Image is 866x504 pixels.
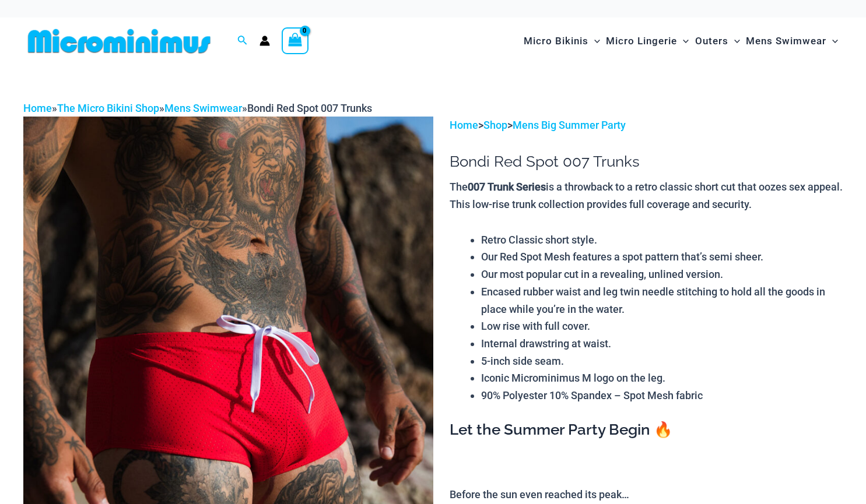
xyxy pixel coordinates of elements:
[247,102,372,114] span: Bondi Red Spot 007 Trunks
[237,34,248,48] a: Search icon link
[481,248,843,266] li: Our Red Spot Mesh features a spot pattern that’s semi sheer.
[481,318,843,335] li: Low rise with full cover.
[450,178,843,213] p: The is a throwback to a retro classic short cut that oozes sex appeal. This low-rise trunk collec...
[450,117,843,134] p: > >
[164,102,242,114] a: Mens Swimwear
[521,23,603,59] a: Micro BikinisMenu ToggleMenu Toggle
[481,231,843,249] li: Retro Classic short style.
[282,27,308,54] a: View Shopping Cart, empty
[23,28,215,54] img: MM SHOP LOGO FLAT
[23,102,52,114] a: Home
[57,102,159,114] a: The Micro Bikini Shop
[746,26,826,56] span: Mens Swimwear
[481,335,843,353] li: Internal drawstring at waist.
[483,119,507,131] a: Shop
[606,26,677,56] span: Micro Lingerie
[692,23,743,59] a: OutersMenu ToggleMenu Toggle
[450,119,478,131] a: Home
[481,353,843,370] li: 5-inch side seam.
[481,266,843,283] li: Our most popular cut in a revealing, unlined version.
[695,26,728,56] span: Outers
[826,26,838,56] span: Menu Toggle
[260,36,270,46] a: Account icon link
[513,119,626,131] a: Mens Big Summer Party
[468,181,546,193] b: 007 Trunk Series
[519,22,843,61] nav: Site Navigation
[481,387,843,404] li: 90% Polyester 10% Spandex – Spot Mesh fabric
[728,26,740,56] span: Menu Toggle
[743,23,841,59] a: Mens SwimwearMenu ToggleMenu Toggle
[603,23,692,59] a: Micro LingerieMenu ToggleMenu Toggle
[481,369,843,387] li: Iconic Microminimus M logo on the leg.
[23,102,372,114] span: » » »
[450,420,843,440] h3: Let the Summer Party Begin 🔥
[481,283,843,318] li: Encased rubber waist and leg twin needle stitching to hold all the goods in place while you’re in...
[450,153,843,171] h1: Bondi Red Spot 007 Trunks
[677,26,689,56] span: Menu Toggle
[524,26,588,56] span: Micro Bikinis
[588,26,600,56] span: Menu Toggle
